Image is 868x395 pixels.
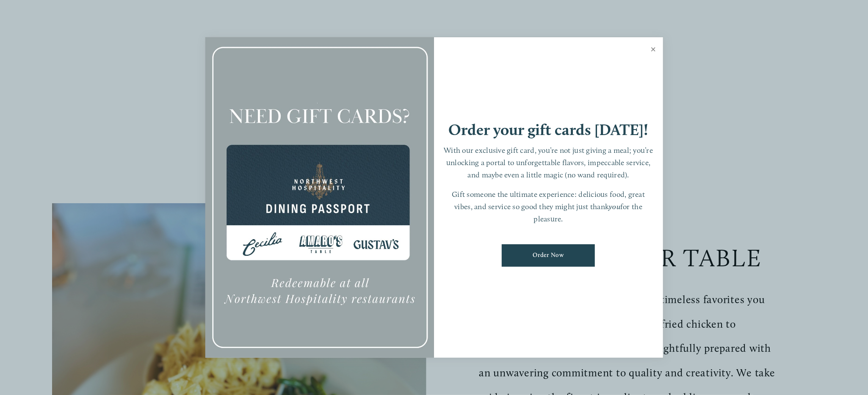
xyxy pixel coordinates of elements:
p: With our exclusive gift card, you’re not just giving a meal; you’re unlocking a portal to unforge... [442,144,655,181]
a: Order Now [502,244,595,267]
em: you [609,202,620,211]
h1: Order your gift cards [DATE]! [448,122,648,138]
a: Close [645,39,662,62]
p: Gift someone the ultimate experience: delicious food, great vibes, and service so good they might... [442,188,655,225]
